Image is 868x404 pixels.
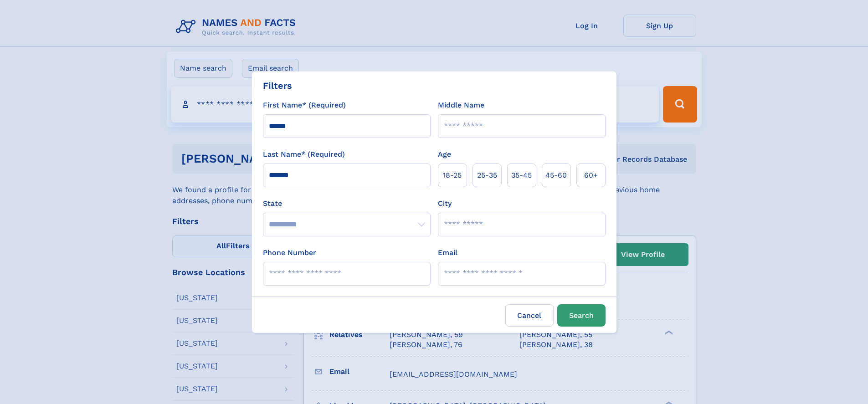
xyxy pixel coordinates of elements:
[263,198,431,209] label: State
[545,170,567,181] span: 45‑60
[511,170,532,181] span: 35‑45
[263,79,292,92] div: Filters
[443,170,462,181] span: 18‑25
[263,100,346,111] label: First Name* (Required)
[438,149,451,160] label: Age
[505,304,554,327] label: Cancel
[438,100,484,111] label: Middle Name
[438,247,457,258] label: Email
[263,149,345,160] label: Last Name* (Required)
[438,198,452,209] label: City
[557,304,606,327] button: Search
[584,170,598,181] span: 60+
[477,170,497,181] span: 25‑35
[263,247,316,258] label: Phone Number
